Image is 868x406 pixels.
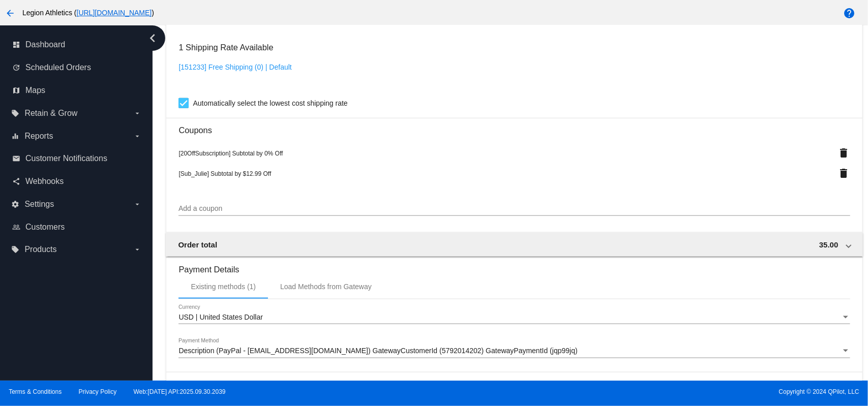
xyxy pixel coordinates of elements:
mat-select: Payment Method [178,347,850,355]
h3: 1 Shipping Rate Available [178,37,273,58]
div: Existing methods (1) [191,283,256,291]
i: local_offer [11,109,19,117]
mat-expansion-panel-header: Order total 35.00 [166,232,862,257]
a: update Scheduled Orders [12,59,141,76]
mat-icon: arrow_back [4,7,16,19]
i: arrow_drop_down [133,200,141,208]
span: Settings [24,200,54,209]
i: arrow_drop_down [133,109,141,117]
i: share [12,177,20,185]
mat-select: Currency [178,314,850,322]
a: people_outline Customers [12,219,141,235]
h3: Payment Details [178,257,850,274]
i: local_offer [11,245,19,254]
span: Automatically select the lowest cost shipping rate [193,97,347,109]
i: dashboard [12,41,20,49]
mat-icon: help [843,7,855,19]
span: Reports [24,132,53,141]
mat-icon: delete [838,147,850,159]
span: Retain & Grow [24,109,77,118]
a: [URL][DOMAIN_NAME] [77,9,152,17]
i: email [12,154,20,163]
a: Web:[DATE] API:2025.09.30.2039 [134,388,226,395]
span: Dashboard [25,40,65,49]
span: Order total [178,240,217,249]
i: people_outline [12,223,20,231]
i: arrow_drop_down [133,245,141,254]
i: chevron_left [144,30,161,46]
h3: Coupons [178,118,850,135]
span: Scheduled Orders [25,63,91,72]
a: email Customer Notifications [12,150,141,167]
mat-icon: delete [838,167,850,179]
span: Customers [25,223,65,232]
span: USD | United States Dollar [178,313,262,321]
h3: Additional Options [178,381,850,390]
span: Copyright © 2024 QPilot, LLC [443,388,859,395]
a: dashboard Dashboard [12,37,141,53]
a: share Webhooks [12,173,141,190]
input: Add a coupon [178,205,850,213]
span: Webhooks [25,177,64,186]
a: Privacy Policy [79,388,117,395]
i: equalizer [11,132,19,140]
a: map Maps [12,82,141,99]
div: Load Methods from Gateway [280,283,372,291]
i: settings [11,200,19,208]
span: Products [24,245,56,254]
span: 35.00 [819,240,839,249]
span: Maps [25,86,45,95]
a: Terms & Conditions [9,388,62,395]
span: Legion Athletics ( ) [22,9,154,17]
i: map [12,86,20,95]
span: Description (PayPal - [EMAIL_ADDRESS][DOMAIN_NAME]) GatewayCustomerId (5792014202) GatewayPayment... [178,347,577,355]
span: [Sub_Julie] Subtotal by $12.99 Off [178,170,271,177]
span: Customer Notifications [25,154,107,163]
a: [151233] Free Shipping (0) | Default [178,63,291,71]
i: update [12,64,20,72]
span: [20OffSubscription] Subtotal by 0% Off [178,150,283,157]
i: arrow_drop_down [133,132,141,140]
